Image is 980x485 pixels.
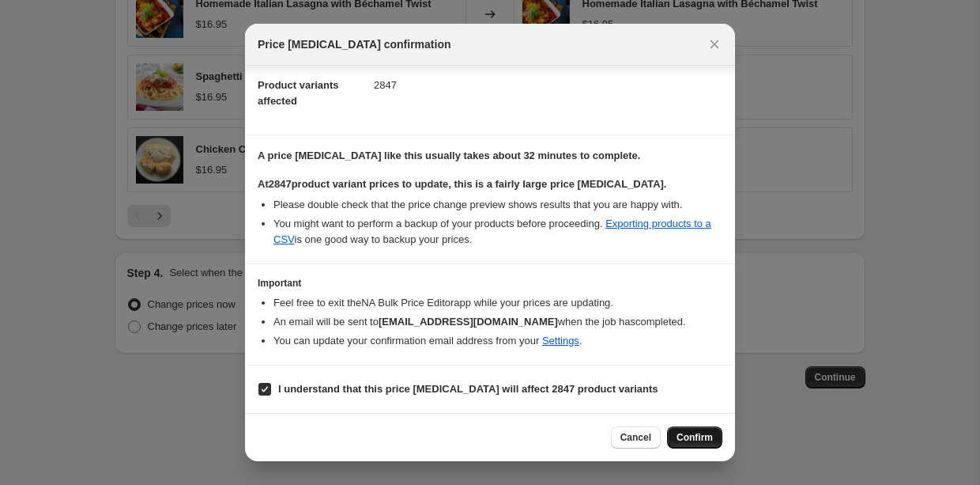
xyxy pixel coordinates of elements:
[258,178,666,190] b: At 2847 product variant prices to update, this is a fairly large price [MEDICAL_DATA].
[273,216,722,248] li: You might want to perform a backup of your products before proceeding. is one good way to backup ...
[273,295,722,311] li: Feel free to exit the NA Bulk Price Editor app while your prices are updating.
[278,383,658,395] b: I understand that this price [MEDICAL_DATA] will affect 2847 product variants
[258,150,640,161] b: A price [MEDICAL_DATA] like this usually takes about 32 minutes to complete.
[542,335,579,347] a: Settings
[273,218,711,245] a: Exporting products to a CSV
[273,197,722,213] li: Please double check that the price change preview shows results that you are happy with.
[677,431,713,444] span: Confirm
[258,36,451,52] span: Price [MEDICAL_DATA] confirmation
[258,277,722,290] h3: Important
[703,33,726,55] button: Close
[374,64,722,106] dd: 2847
[258,79,339,107] span: Product variants affected
[379,316,558,328] b: [EMAIL_ADDRESS][DOMAIN_NAME]
[620,431,651,444] span: Cancel
[667,426,722,449] button: Confirm
[273,314,722,330] li: An email will be sent to when the job has completed .
[611,426,661,449] button: Cancel
[273,333,722,349] li: You can update your confirmation email address from your .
